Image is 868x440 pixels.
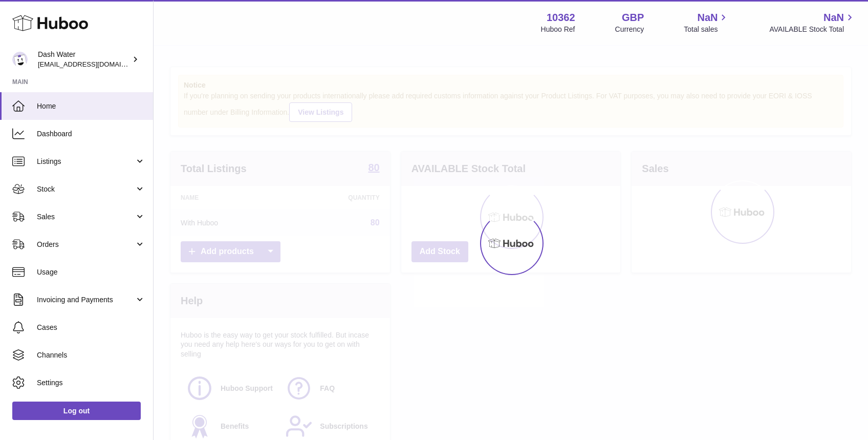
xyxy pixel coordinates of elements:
span: AVAILABLE Stock Total [769,25,856,34]
div: Currency [615,25,644,34]
span: Sales [37,212,135,222]
span: Home [37,101,145,111]
a: NaN AVAILABLE Stock Total [769,11,856,34]
span: Invoicing and Payments [37,295,135,305]
strong: GBP [622,11,644,25]
span: Dashboard [37,129,145,139]
span: Listings [37,157,135,166]
div: Huboo Ref [541,25,575,34]
div: Dash Water [38,50,130,69]
span: Settings [37,378,145,388]
span: Cases [37,323,145,332]
span: NaN [697,11,718,25]
img: bea@dash-water.com [12,52,28,67]
span: Orders [37,240,135,249]
span: Channels [37,350,145,360]
strong: 10362 [547,11,575,25]
span: Total sales [684,25,729,34]
a: NaN Total sales [684,11,729,34]
span: NaN [823,11,844,25]
span: [EMAIL_ADDRESS][DOMAIN_NAME] [38,60,150,68]
span: Stock [37,184,135,194]
a: Log out [12,402,141,420]
span: Usage [37,267,145,277]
